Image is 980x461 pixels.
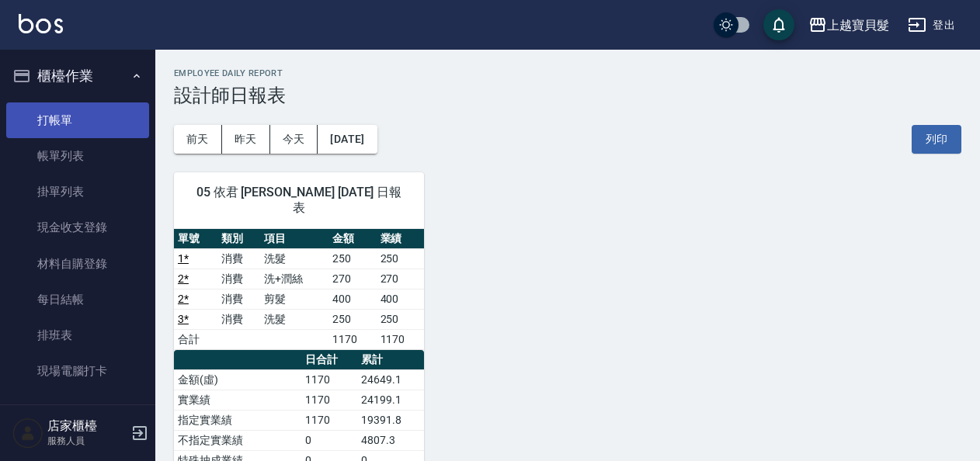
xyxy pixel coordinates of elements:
[174,329,217,349] td: 合計
[377,309,424,329] td: 250
[174,85,961,106] h3: 設計師日報表
[6,210,149,245] a: 現金收支登錄
[6,353,149,389] a: 現場電腦打卡
[357,369,424,390] td: 24649.1
[377,248,424,269] td: 250
[377,289,424,309] td: 400
[301,369,357,390] td: 1170
[377,269,424,289] td: 270
[6,102,149,138] a: 打帳單
[222,125,270,154] button: 昨天
[328,309,376,329] td: 250
[260,289,328,309] td: 剪髮
[193,185,405,216] span: 05 依君 [PERSON_NAME] [DATE] 日報表
[6,282,149,317] a: 每日結帳
[6,138,149,174] a: 帳單列表
[328,229,376,249] th: 金額
[328,289,376,309] td: 400
[6,396,149,436] button: 預約管理
[174,68,961,78] h2: Employee Daily Report
[174,229,424,350] table: a dense table
[357,410,424,430] td: 19391.8
[6,317,149,353] a: 排班表
[357,430,424,450] td: 4807.3
[902,11,961,40] button: 登出
[47,434,127,448] p: 服務人員
[217,269,261,289] td: 消費
[260,248,328,269] td: 洗髮
[6,174,149,210] a: 掛單列表
[301,410,357,430] td: 1170
[174,390,301,410] td: 實業績
[174,430,301,450] td: 不指定實業績
[217,248,261,269] td: 消費
[174,125,222,154] button: 前天
[6,246,149,282] a: 材料自購登錄
[47,418,127,434] h5: 店家櫃檯
[174,369,301,390] td: 金額(虛)
[912,125,961,154] button: 列印
[328,269,376,289] td: 270
[802,9,895,41] button: 上越寶貝髮
[260,229,328,249] th: 項目
[318,125,377,154] button: [DATE]
[377,329,424,349] td: 1170
[827,16,889,35] div: 上越寶貝髮
[301,350,357,370] th: 日合計
[217,229,261,249] th: 類別
[6,56,149,96] button: 櫃檯作業
[260,309,328,329] td: 洗髮
[174,229,217,249] th: 單號
[217,289,261,309] td: 消費
[377,229,424,249] th: 業績
[19,14,63,33] img: Logo
[270,125,318,154] button: 今天
[328,329,376,349] td: 1170
[357,390,424,410] td: 24199.1
[217,309,261,329] td: 消費
[763,9,794,40] button: save
[301,430,357,450] td: 0
[260,269,328,289] td: 洗+潤絲
[12,418,43,449] img: Person
[357,350,424,370] th: 累計
[328,248,376,269] td: 250
[174,410,301,430] td: 指定實業績
[301,390,357,410] td: 1170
